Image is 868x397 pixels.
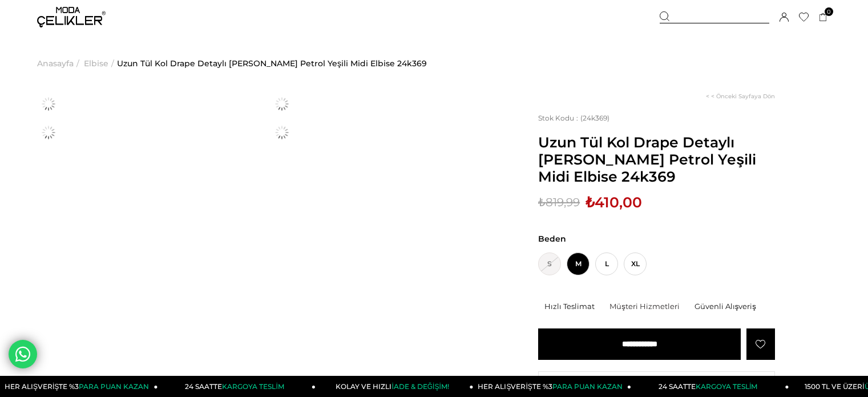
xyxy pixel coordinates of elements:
[538,194,580,211] span: ₺819,99
[222,382,284,391] span: KARGOYA TESLİM
[609,301,688,311] div: Müşteri Hizmetleri
[825,7,833,16] span: 0
[696,382,757,391] span: KARGOYA TESLİM
[538,234,775,244] span: Beden
[158,376,316,397] a: 24 SAATTEKARGOYA TESLİM
[819,13,827,22] a: 0
[538,114,580,122] span: Stok Kodu
[37,121,60,144] img: Uzun Tül Kol Drape Detaylı Colin Kadın Petrol Yeşili Midi Elbise 24k369
[117,34,427,93] a: Uzun Tül Kol Drape Detaylı [PERSON_NAME] Petrol Yeşili Midi Elbise 24k369
[79,382,149,391] span: PARA PUAN KAZAN
[84,34,117,93] li: >
[706,93,775,100] a: < < Önceki Sayfaya Dön
[624,252,647,275] span: XL
[538,114,609,122] span: (24k369)
[391,382,449,391] span: İADE & DEĞİŞİM!
[316,376,474,397] a: KOLAY VE HIZLIİADE & DEĞİŞİM!
[37,7,106,27] img: logo
[84,34,108,93] a: Elbise
[567,252,590,275] span: M
[538,306,539,307] img: blank.png
[586,194,642,211] span: ₺410,00
[746,328,775,360] a: Favorilere Ekle
[595,252,618,275] span: L
[271,93,293,115] img: Uzun Tül Kol Drape Detaylı Colin Kadın Petrol Yeşili Midi Elbise 24k369
[538,252,561,275] span: S
[37,93,60,115] img: Uzun Tül Kol Drape Detaylı Colin Kadın Petrol Yeşili Midi Elbise 24k369
[37,34,74,93] a: Anasayfa
[544,301,603,311] div: Hızlı Teslimat
[695,301,765,311] div: Güvenli Alışveriş
[37,34,82,93] li: >
[552,382,623,391] span: PARA PUAN KAZAN
[271,121,293,144] img: Uzun Tül Kol Drape Detaylı Colin Kadın Petrol Yeşili Midi Elbise 24k369
[538,134,775,185] span: Uzun Tül Kol Drape Detaylı [PERSON_NAME] Petrol Yeşili Midi Elbise 24k369
[603,306,604,307] img: blank.png
[474,376,632,397] a: HER ALIŞVERİŞTE %3PARA PUAN KAZAN
[631,376,789,397] a: 24 SAATTEKARGOYA TESLİM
